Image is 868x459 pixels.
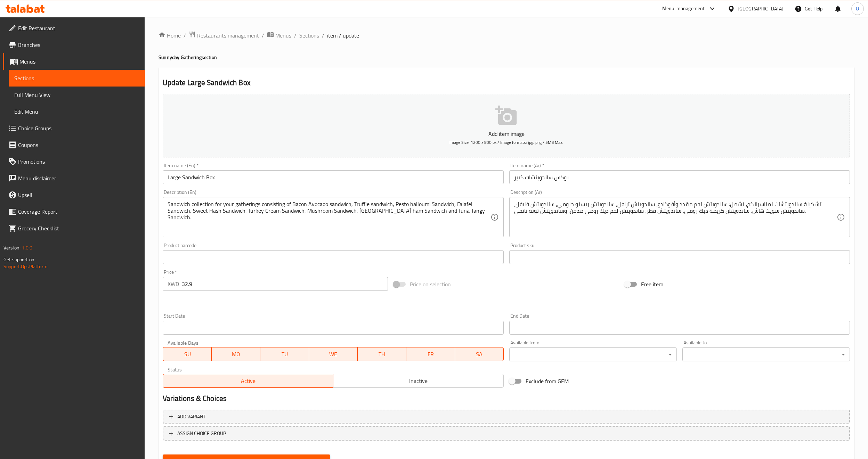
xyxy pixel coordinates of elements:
[163,250,503,264] input: Please enter product barcode
[163,410,850,424] button: Add variant
[3,220,145,237] a: Grocery Checklist
[455,347,504,361] button: SA
[299,31,319,40] a: Sections
[18,124,139,132] span: Choice Groups
[662,5,705,13] div: Menu-management
[173,130,839,138] p: Add item image
[182,277,388,291] input: Please enter price
[163,94,850,157] button: Add item imageImage Size: 1200 x 800 px / Image formats: jpg, png / 5MB Max.
[18,191,139,199] span: Upsell
[262,31,264,40] li: /
[177,412,205,421] span: Add variant
[275,31,291,40] span: Menus
[3,255,35,264] span: Get support on:
[3,187,145,203] a: Upsell
[18,24,139,32] span: Edit Restaurant
[3,120,145,137] a: Choice Groups
[18,41,139,49] span: Branches
[322,31,324,40] li: /
[18,157,139,166] span: Promotions
[14,91,139,99] span: Full Menu View
[294,31,297,40] li: /
[360,349,404,359] span: TH
[449,138,563,146] span: Image Size: 1200 x 800 px / Image formats: jpg, png / 5MB Max.
[3,243,21,252] span: Version:
[177,429,226,438] span: ASSIGN CHOICE GROUP
[163,426,850,441] button: ASSIGN CHOICE GROUP
[214,349,258,359] span: MO
[509,250,850,264] input: Please enter product sku
[263,349,306,359] span: TU
[641,280,663,288] span: Free item
[18,174,139,182] span: Menu disclaimer
[197,31,259,40] span: Restaurants management
[3,203,145,220] a: Coverage Report
[3,20,145,36] a: Edit Restaurant
[163,77,850,88] h2: Update Large Sandwich Box
[14,74,139,82] span: Sections
[159,31,854,40] nav: breadcrumb
[3,153,145,170] a: Promotions
[9,87,145,103] a: Full Menu View
[18,141,139,149] span: Coupons
[3,53,145,70] a: Menus
[409,349,452,359] span: FR
[189,31,259,40] a: Restaurants management
[163,347,212,361] button: SU
[9,70,145,87] a: Sections
[267,31,291,40] a: Menus
[163,374,333,388] button: Active
[184,31,186,40] li: /
[212,347,260,361] button: MO
[9,103,145,120] a: Edit Menu
[312,349,355,359] span: WE
[166,349,209,359] span: SU
[509,170,850,184] input: Enter name Ar
[682,347,850,361] div: ​
[14,107,139,116] span: Edit Menu
[3,137,145,153] a: Coupons
[358,347,406,361] button: TH
[166,376,331,386] span: Active
[168,280,179,288] p: KWD
[526,377,569,385] span: Exclude from GEM
[22,243,32,252] span: 1.0.0
[3,262,48,271] a: Support.OpsPlatform
[309,347,358,361] button: WE
[509,347,677,361] div: ​
[856,5,859,13] span: O
[168,201,490,234] textarea: Sandwich collection for your gatherings consisting of Bacon Avocado sandwich, Truffle sandwich, P...
[260,347,309,361] button: TU
[410,280,451,288] span: Price on selection
[159,54,854,61] h4: Sunnyday Gathering section
[3,36,145,53] a: Branches
[159,31,181,40] a: Home
[18,224,139,232] span: Grocery Checklist
[163,170,503,184] input: Enter name En
[3,170,145,187] a: Menu disclaimer
[163,393,850,404] h2: Variations & Choices
[406,347,455,361] button: FR
[458,349,501,359] span: SA
[18,207,139,216] span: Coverage Report
[19,57,139,66] span: Menus
[336,376,501,386] span: Inactive
[333,374,504,388] button: Inactive
[514,201,837,234] textarea: تشكيلة ساندويتشات لمناسباتكم، تشمل: ساندويتش لحم مقدد وأفوكادو، ساندويتش ترافل، ساندويتش بيستو حل...
[327,31,359,40] span: item / update
[738,5,784,13] div: [GEOGRAPHIC_DATA]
